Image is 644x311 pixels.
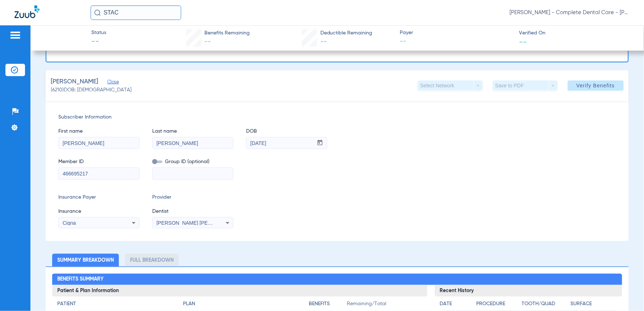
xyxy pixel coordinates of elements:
span: Insurance Payer [58,194,140,201]
li: Summary Breakdown [52,254,119,266]
span: Cigna [63,220,76,226]
span: Payer [400,29,513,37]
h3: Patient & Plan Information [52,285,427,297]
span: First name [58,128,140,135]
app-breakdown-title: Surface [571,300,617,310]
span: Group ID (optional) [152,158,233,166]
span: -- [91,37,106,47]
button: Verify Benefits [568,80,624,91]
span: -- [204,38,211,45]
h4: Surface [571,300,617,308]
app-breakdown-title: Procedure [477,300,519,310]
h4: Benefits [309,300,347,308]
app-breakdown-title: Tooth/Quad [522,300,568,310]
input: Search for patients [91,5,181,20]
h3: Recent History [435,285,622,297]
img: Search Icon [94,9,101,16]
span: DOB [246,128,327,135]
span: Deductible Remaining [320,29,373,37]
img: Zuub Logo [14,5,40,18]
span: Close [107,79,114,86]
span: Verify Benefits [577,83,615,88]
span: [PERSON_NAME] - Complete Dental Care - [PERSON_NAME] [PERSON_NAME], DDS, [GEOGRAPHIC_DATA] [510,9,630,16]
span: -- [320,38,327,45]
h4: Patient [57,300,170,308]
span: Insurance [58,208,140,215]
img: hamburger-icon [9,31,21,40]
button: Open calendar [313,137,327,149]
span: Verified On [519,29,632,37]
span: Last name [152,128,233,135]
h4: Procedure [477,300,519,308]
span: -- [519,38,527,45]
span: Status [91,29,106,37]
span: Provider [152,194,233,201]
h4: Plan [183,300,296,308]
span: Subscriber Information [58,113,616,121]
span: Member ID [58,158,140,166]
span: [PERSON_NAME] [51,77,98,86]
h4: Tooth/Quad [522,300,568,308]
app-breakdown-title: Date [440,300,470,310]
h4: Date [440,300,470,308]
span: -- [400,37,513,46]
span: Benefits Remaining [204,29,250,37]
h2: Benefits Summary [52,274,622,285]
app-breakdown-title: Benefits [309,300,347,310]
span: [PERSON_NAME] [PERSON_NAME] 1861610545 [157,220,271,226]
iframe: Chat Widget [608,276,644,311]
span: Dentist [152,208,233,215]
li: Full Breakdown [125,254,179,266]
span: (6210) DOB: [DEMOGRAPHIC_DATA] [51,86,132,94]
span: Remaining/Total [347,300,422,310]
